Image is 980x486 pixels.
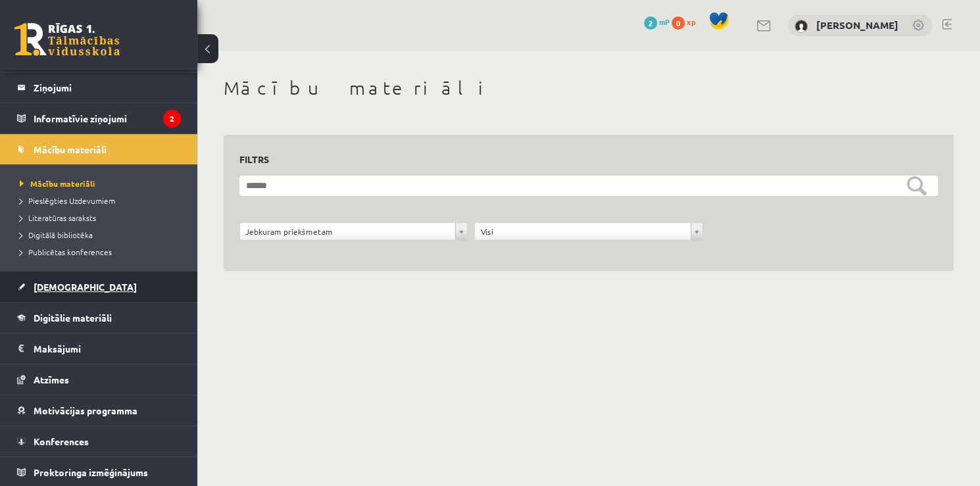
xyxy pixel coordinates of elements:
[34,333,181,364] legend: Maksājumi
[659,16,670,27] span: mP
[20,212,184,224] a: Literatūras saraksts
[20,247,112,257] span: Publicētas konferences
[224,77,954,99] h1: Mācību materiāli
[17,103,181,134] a: Informatīvie ziņojumi2
[34,466,148,478] span: Proktoringa izmēģinājums
[34,374,69,385] span: Atzīmes
[245,223,450,240] span: Jebkuram priekšmetam
[239,151,922,168] h3: Filtrs
[34,312,112,324] span: Digitālie materiāli
[20,195,184,207] a: Pieslēgties Uzdevumiem
[34,435,89,447] span: Konferences
[17,272,181,302] a: [DEMOGRAPHIC_DATA]
[17,364,181,395] a: Atzīmes
[20,195,115,206] span: Pieslēgties Uzdevumiem
[672,16,702,27] a: 0 xp
[816,18,898,32] a: [PERSON_NAME]
[475,223,702,240] a: Visi
[17,72,181,103] a: Ziņojumi
[644,16,657,30] span: 2
[14,23,120,56] a: Rīgas 1. Tālmācības vidusskola
[20,178,184,189] a: Mācību materiāli
[163,110,181,128] i: 2
[480,223,685,240] span: Visi
[34,281,137,293] span: [DEMOGRAPHIC_DATA]
[20,246,184,258] a: Publicētas konferences
[240,223,467,240] a: Jebkuram priekšmetam
[17,426,181,456] a: Konferences
[687,16,695,27] span: xp
[20,230,93,240] span: Digitālā bibliotēka
[17,303,181,333] a: Digitālie materiāli
[34,404,137,416] span: Motivācijas programma
[795,20,808,33] img: Aleksejs Hivričs
[672,16,685,30] span: 0
[34,143,107,155] span: Mācību materiāli
[20,229,184,241] a: Digitālā bibliotēka
[34,72,181,103] legend: Ziņojumi
[20,178,95,189] span: Mācību materiāli
[34,103,181,134] legend: Informatīvie ziņojumi
[20,212,96,223] span: Literatūras saraksts
[644,16,670,27] a: 2 mP
[17,395,181,425] a: Motivācijas programma
[17,134,181,164] a: Mācību materiāli
[17,333,181,364] a: Maksājumi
